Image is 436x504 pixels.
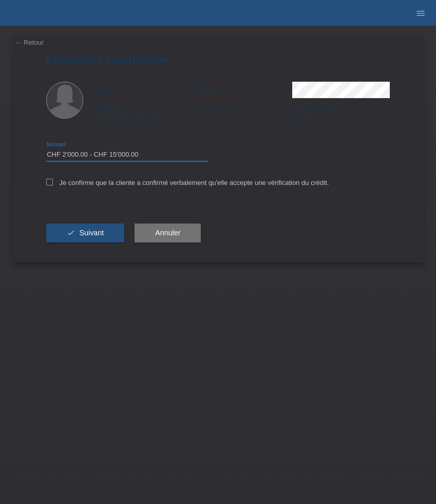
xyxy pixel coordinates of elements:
[195,107,237,113] span: Permis de séjour
[135,223,201,243] button: Annuler
[292,106,390,121] div: [DATE]
[79,229,104,237] span: Suivant
[46,179,329,186] label: Je confirme que la cliente a confirmé verbalement qu'elle accepte une vérification du crédit.
[195,82,292,97] div: Erkmen
[15,39,44,46] a: ← Retour
[415,8,426,18] i: menu
[67,229,75,237] i: check
[46,223,125,243] button: check Suivant
[195,83,206,89] span: Nom
[98,106,195,121] div: [GEOGRAPHIC_DATA]
[292,107,339,113] span: Date d'immigration
[98,83,118,89] span: Prénom
[410,10,431,16] a: menu
[98,107,124,113] span: Nationalité
[46,53,390,66] h1: Effectuer l’autorisation
[98,82,195,97] div: Eda
[195,106,292,121] div: C
[155,229,180,237] span: Annuler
